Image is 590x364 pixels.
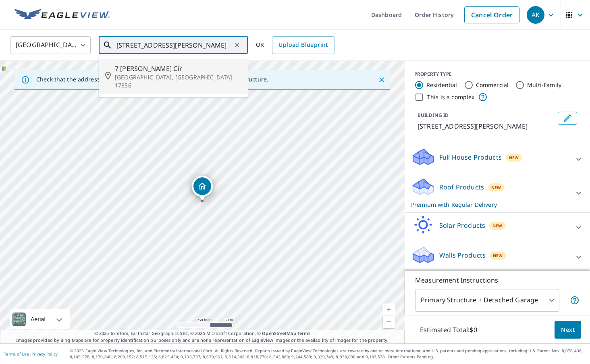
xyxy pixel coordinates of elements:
[4,352,58,356] p: |
[70,348,586,360] p: © 2025 Eagle View Technologies, Inc. and Pictometry International Corp. All Rights Reserved. Repo...
[509,154,519,161] span: New
[439,152,502,162] p: Full House Products
[115,73,241,89] p: [GEOGRAPHIC_DATA], [GEOGRAPHIC_DATA] 17856
[15,9,110,21] img: EV Logo
[411,245,584,268] div: Walls ProductsNew
[272,36,334,54] a: Upload Blueprint
[492,223,502,229] span: New
[31,351,58,357] a: Privacy Policy
[256,36,334,54] div: OR
[527,81,561,89] label: Multi-Family
[231,40,243,51] button: Clear
[476,81,509,89] label: Commercial
[439,182,484,192] p: Roof Products
[28,309,48,329] div: Aerial
[376,75,387,85] button: Close
[527,6,544,24] div: AK
[558,112,577,125] button: Edit building 1
[418,121,555,131] p: [STREET_ADDRESS][PERSON_NAME]
[427,93,475,101] label: This is a complex
[4,351,29,357] a: Terms of Use
[439,250,486,260] p: Walls Products
[426,81,457,89] label: Residential
[493,252,503,259] span: New
[415,289,559,312] div: Primary Structure + Detached Garage
[116,34,231,56] input: Search by address or latitude-longitude
[10,34,91,56] div: [GEOGRAPHIC_DATA]
[439,220,485,230] p: Solar Products
[570,295,580,305] span: Your report will include the primary structure and a detached garage if one exists.
[297,330,311,336] a: Terms
[464,6,519,23] a: Cancel Order
[278,40,328,50] span: Upload Blueprint
[10,309,70,329] div: Aerial
[411,200,569,209] p: Premium with Regular Delivery
[411,148,584,171] div: Full House ProductsNew
[383,316,395,328] a: Current Level 17, Zoom Out
[561,325,575,335] span: Next
[383,304,395,316] a: Current Level 17, Zoom In
[413,321,484,339] p: Estimated Total: $0
[94,330,311,337] span: © 2025 TomTom, Earthstar Geographics SIO, © 2025 Microsoft Corporation, ©
[418,112,449,119] p: BUILDING ID
[411,216,584,239] div: Solar ProductsNew
[115,64,241,73] span: 7 [PERSON_NAME] Cir
[555,321,581,339] button: Next
[262,330,296,336] a: OpenStreetMap
[414,71,580,78] div: PROPERTY TYPE
[415,275,580,285] p: Measurement Instructions
[491,184,501,191] span: New
[411,177,584,209] div: Roof ProductsNewPremium with Regular Delivery
[36,76,268,83] p: Check that the address is accurate, then drag the marker over the correct structure.
[192,176,213,201] div: Dropped pin, building 1, Residential property, 2289 Bannister St York, PA 17408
